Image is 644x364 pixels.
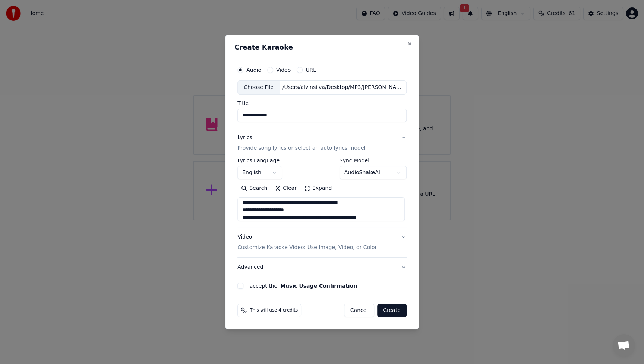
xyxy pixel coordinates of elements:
[340,158,407,163] label: Sync Model
[246,67,261,73] label: Audio
[237,258,407,277] button: Advanced
[237,134,252,141] div: Lyrics
[237,144,365,152] p: Provide song lyrics or select an auto lyrics model
[237,227,407,257] button: VideoCustomize Karaoke Video: Use Image, Video, or Color
[238,81,280,94] div: Choose File
[344,304,374,317] button: Cancel
[237,182,271,194] button: Search
[280,283,357,288] button: I accept the
[234,44,410,51] h2: Create Karaoke
[246,283,357,288] label: I accept the
[271,182,300,194] button: Clear
[276,67,291,73] label: Video
[237,233,377,251] div: Video
[250,307,298,313] span: This will use 4 credits
[237,128,407,158] button: LyricsProvide song lyrics or select an auto lyrics model
[377,304,407,317] button: Create
[237,158,282,163] label: Lyrics Language
[237,100,407,106] label: Title
[237,244,377,251] p: Customize Karaoke Video: Use Image, Video, or Color
[280,84,406,91] div: /Users/alvinsilva/Desktop/MP3/[PERSON_NAME] - A Little More (Official Acoustic Video).mp3
[300,182,335,194] button: Expand
[306,67,316,73] label: URL
[237,158,407,227] div: LyricsProvide song lyrics or select an auto lyrics model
